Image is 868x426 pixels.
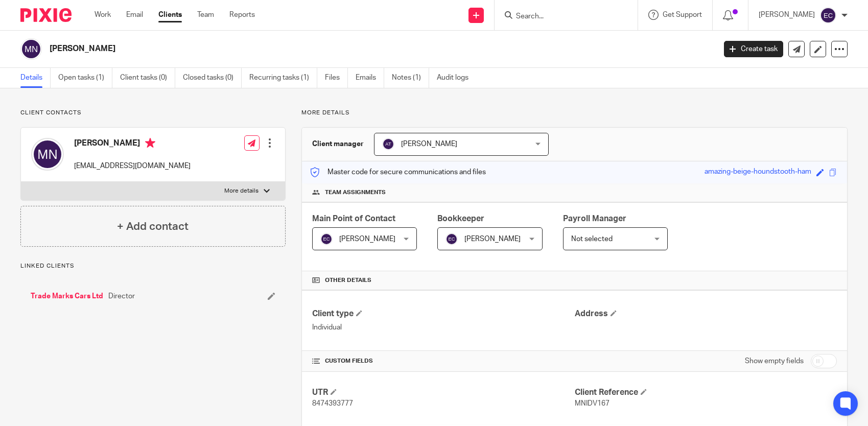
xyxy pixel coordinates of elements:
[325,188,386,197] span: Team assignments
[392,68,429,88] a: Notes (1)
[108,291,135,301] span: Director
[445,233,458,245] img: svg%3E
[724,41,783,57] a: Create task
[229,10,255,20] a: Reports
[745,356,804,366] label: Show empty fields
[575,387,837,398] h4: Client Reference
[325,68,348,88] a: Files
[58,68,112,88] a: Open tasks (1)
[310,167,486,177] p: Master code for secure communications and files
[515,12,607,21] input: Search
[464,235,521,243] span: [PERSON_NAME]
[820,7,836,23] img: svg%3E
[158,10,182,20] a: Clients
[312,357,574,365] h4: CUSTOM FIELDS
[320,233,333,245] img: svg%3E
[126,10,143,20] a: Email
[312,400,353,407] span: 8474393777
[356,68,384,88] a: Emails
[31,138,64,171] img: svg%3E
[312,309,574,319] h4: Client type
[20,68,51,88] a: Details
[312,387,574,398] h4: UTR
[663,11,702,18] span: Get Support
[20,38,42,60] img: svg%3E
[74,161,191,171] p: [EMAIL_ADDRESS][DOMAIN_NAME]
[382,138,394,150] img: svg%3E
[401,140,457,148] span: [PERSON_NAME]
[74,138,191,151] h4: [PERSON_NAME]
[325,276,371,285] span: Other details
[312,322,574,333] p: Individual
[145,138,155,148] i: Primary
[437,68,476,88] a: Audit logs
[31,291,103,301] a: Trade Marks Cars Ltd
[312,215,395,223] span: Main Point of Contact
[120,68,175,88] a: Client tasks (0)
[50,43,577,54] h2: [PERSON_NAME]
[20,262,286,270] p: Linked clients
[563,215,626,223] span: Payroll Manager
[249,68,317,88] a: Recurring tasks (1)
[183,68,242,88] a: Closed tasks (0)
[437,215,484,223] span: Bookkeeper
[20,109,286,117] p: Client contacts
[339,235,395,243] span: [PERSON_NAME]
[301,109,848,117] p: More details
[705,167,811,178] div: amazing-beige-houndstooth-ham
[312,139,364,149] h3: Client manager
[224,187,259,195] p: More details
[95,10,111,20] a: Work
[571,235,613,243] span: Not selected
[575,400,609,407] span: MNIDV167
[197,10,214,20] a: Team
[20,8,72,22] img: Pixie
[575,309,837,319] h4: Address
[759,10,815,20] p: [PERSON_NAME]
[117,219,189,234] h4: + Add contact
